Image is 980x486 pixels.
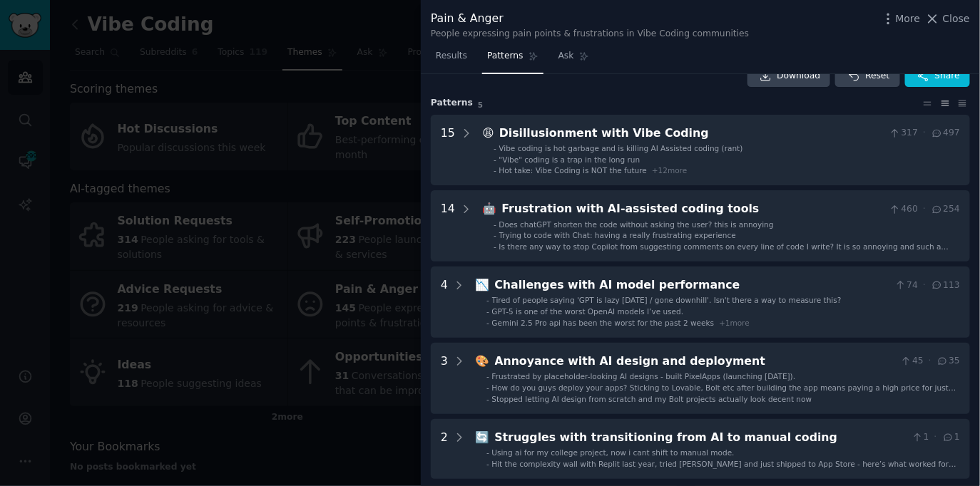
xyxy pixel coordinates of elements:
[935,70,960,83] span: Share
[900,355,924,368] span: 45
[441,353,448,404] div: 3
[499,155,640,164] span: "Vibe" coding is a trap in the long run
[923,127,926,140] span: ·
[499,144,743,152] span: Vibe coding is hot garbage and is killing AI Assisted coding (rant)
[719,319,750,327] span: + 1 more
[934,431,937,444] span: ·
[923,279,926,292] span: ·
[476,354,490,368] span: 🎨
[929,355,931,368] span: ·
[495,429,907,447] div: Struggles with transitioning from AI to manual coding
[835,65,899,88] button: Reset
[492,395,812,403] span: Stopped letting AI design from scratch and my Bolt projects actually look decent now
[482,45,543,74] a: Patterns
[558,50,574,63] span: Ask
[499,231,736,239] span: Trying to code with Chat: having a really frustrating experience
[865,70,889,83] span: Reset
[494,230,496,240] div: -
[494,219,496,229] div: -
[894,279,918,292] span: 74
[925,11,970,26] button: Close
[431,45,472,74] a: Results
[652,166,687,175] span: + 12 more
[943,11,970,26] span: Close
[502,200,884,218] div: Frustration with AI-assisted coding tools
[494,242,496,252] div: -
[499,220,774,229] span: Does chatGPT shorten the code without asking the user? this is annoying
[487,50,523,63] span: Patterns
[492,307,684,316] span: GPT-5 is one of the worst OpenAI models I’ve used.
[553,45,594,74] a: Ask
[476,278,490,291] span: 📉
[747,65,831,88] a: Download
[431,28,749,41] div: People expressing pain points & frustrations in Vibe Coding communities
[931,203,960,216] span: 254
[889,203,918,216] span: 460
[942,431,960,444] span: 1
[912,431,929,444] span: 1
[492,383,956,402] span: How do you guys deploy your apps? Sticking to Lovable, Bolt etc after building the app means payi...
[431,97,473,110] span: Pattern s
[936,355,960,368] span: 35
[486,394,489,404] div: -
[436,50,467,63] span: Results
[889,127,918,140] span: 317
[777,70,821,83] span: Download
[495,353,895,371] div: Annoyance with AI design and deployment
[486,371,489,381] div: -
[478,100,483,109] span: 5
[431,10,749,28] div: Pain & Anger
[931,279,960,292] span: 113
[441,125,455,176] div: 15
[499,242,949,261] span: Is there any way to stop Copilot from suggesting comments on every line of code I write? It is so...
[881,11,921,26] button: More
[486,306,489,316] div: -
[896,11,921,26] span: More
[931,127,960,140] span: 497
[486,448,489,457] div: -
[441,429,448,469] div: 2
[923,203,926,216] span: ·
[441,276,448,328] div: 4
[492,448,735,457] span: Using ai for my college project, now i cant shift to manual mode.
[495,276,890,294] div: Challenges with AI model performance
[441,200,455,252] div: 14
[486,459,489,469] div: -
[492,296,842,304] span: Tired of people saying 'GPT is lazy [DATE] / gone downhill'. Isn't there a way to measure this?
[494,143,496,153] div: -
[492,319,715,327] span: Gemini 2.5 Pro api has been the worst for the past 2 weeks
[494,155,496,165] div: -
[483,202,497,215] span: 🤖
[499,125,884,143] div: Disillusionment with Vibe Coding
[486,318,489,328] div: -
[476,430,490,444] span: 🔄
[492,372,796,381] span: Frustrated by placeholder-looking AI designs - built PixelApps (launching [DATE]).
[486,295,489,305] div: -
[905,65,970,88] button: Share
[486,383,489,393] div: -
[483,126,494,140] span: 😩
[494,165,496,175] div: -
[492,460,956,478] span: Hit the complexity wall with Replit last year, tried [PERSON_NAME] and just shipped to App Store ...
[499,166,648,175] span: Hot take: Vibe Coding is NOT the future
